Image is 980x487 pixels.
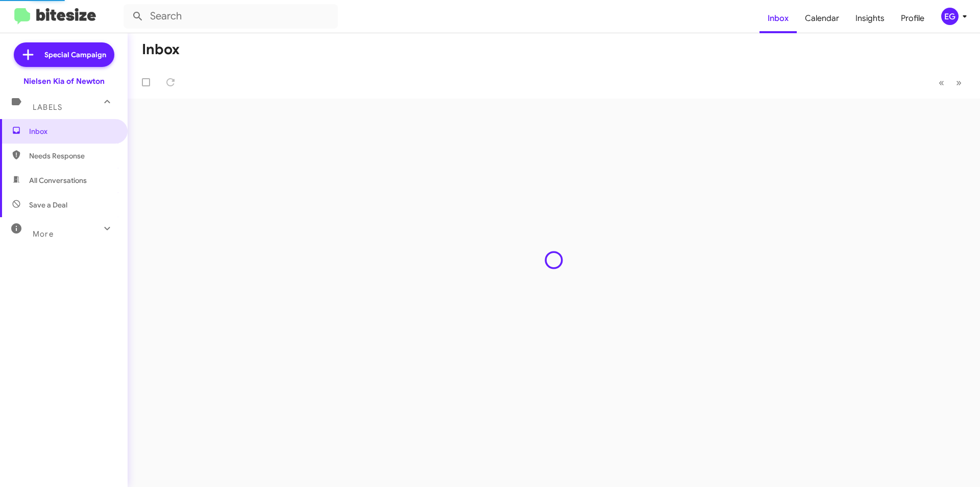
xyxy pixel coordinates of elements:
span: » [956,76,962,89]
span: Labels [33,103,62,112]
nav: Page navigation example [933,72,968,93]
a: Profile [893,4,933,33]
div: Nielsen Kia of Newton [23,76,105,86]
span: Needs Response [29,151,116,161]
span: Special Campaign [44,50,106,60]
h1: Inbox [142,41,180,58]
button: Previous [933,72,950,93]
span: All Conversations [29,175,87,185]
span: Inbox [29,126,116,136]
span: More [33,229,54,239]
a: Calendar [797,4,847,33]
button: EG [933,8,969,25]
a: Insights [847,4,893,33]
span: Save a Deal [29,200,67,210]
div: EG [941,8,959,25]
button: Next [950,72,968,93]
input: Search [124,4,338,29]
a: Inbox [759,4,797,33]
a: Special Campaign [14,42,114,67]
span: « [939,76,944,89]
